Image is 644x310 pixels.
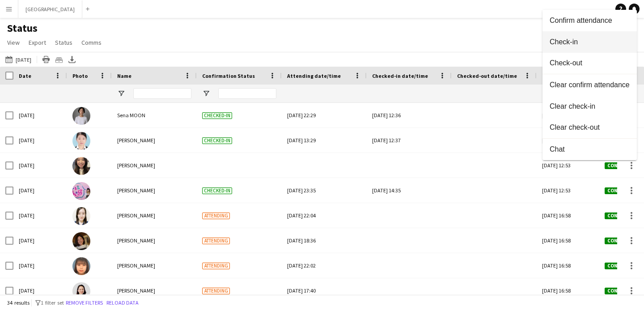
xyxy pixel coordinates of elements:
[550,123,630,132] span: Clear check-out
[550,59,630,67] span: Check-out
[542,96,637,117] button: Clear check-in
[542,53,637,74] button: Check-out
[550,102,630,110] span: Clear check-in
[542,117,637,139] button: Clear check-out
[550,81,630,89] span: Clear confirm attendance
[542,139,637,160] button: Chat
[542,10,637,31] button: Confirm attendance
[542,31,637,53] button: Check-in
[550,17,630,25] span: Confirm attendance
[550,38,630,46] span: Check-in
[550,145,630,153] span: Chat
[542,74,637,96] button: Clear confirm attendance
